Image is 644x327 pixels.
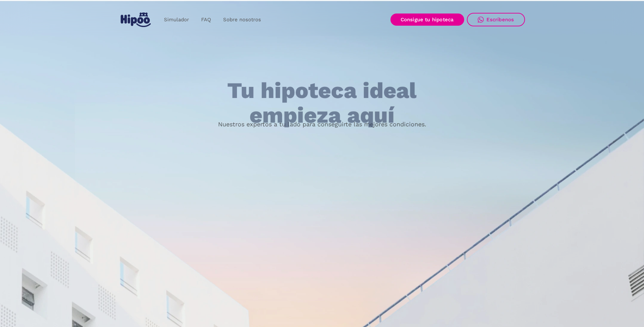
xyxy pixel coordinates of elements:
a: Escríbenos [467,13,525,26]
a: home [119,10,152,30]
a: Sobre nosotros [217,13,267,26]
a: FAQ [195,13,217,26]
a: Consigue tu hipoteca [390,14,464,26]
h1: Tu hipoteca ideal empieza aquí [194,78,450,127]
div: Escríbenos [486,17,514,23]
a: Simulador [158,13,195,26]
